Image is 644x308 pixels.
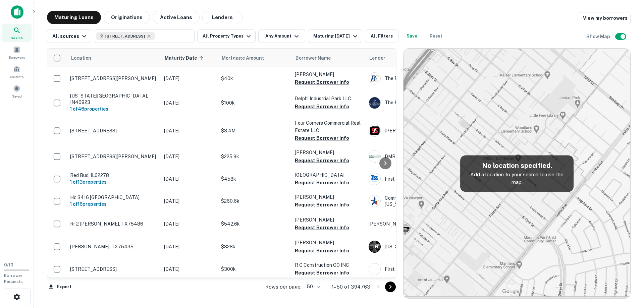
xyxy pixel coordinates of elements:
[2,43,32,61] a: Borrowers
[221,99,288,107] p: $100k
[404,49,630,298] img: map-placeholder.webp
[295,224,349,232] button: Request Borrower Info
[153,11,200,24] button: Active Loans
[70,93,157,105] p: [US_STATE][GEOGRAPHIC_DATA], IN46923
[52,32,88,40] div: All sources
[218,49,291,67] th: Mortgage Amount
[365,49,473,67] th: Lender
[369,97,380,109] img: picture
[164,265,214,273] p: [DATE]
[295,95,362,102] p: Delphi Industrial Park LLC
[2,24,32,42] a: Search
[221,243,288,250] p: $328k
[369,72,469,84] div: The Bank Of Commerce
[4,273,23,284] span: Borrower Requests
[295,78,349,86] button: Request Borrower Info
[296,54,331,62] span: Borrower Name
[12,94,22,99] span: Saved
[369,125,469,137] div: [PERSON_NAME] Bank
[291,49,365,67] th: Borrower Name
[165,54,206,62] span: Maturity Date
[369,263,469,275] div: First American National Bank
[385,282,396,292] button: Go to next page
[610,254,644,287] iframe: Chat Widget
[70,178,157,186] h6: 1 of 13 properties
[295,193,362,201] p: [PERSON_NAME]
[295,134,349,142] button: Request Borrower Info
[369,97,469,109] div: The Fountain Trust Company
[369,195,469,207] div: Community National Bank & Trust Of [US_STATE]
[71,54,91,62] span: Location
[164,75,214,82] p: [DATE]
[586,33,611,40] h6: Show Map
[10,74,23,79] span: Contacts
[369,220,469,228] p: [PERSON_NAME]
[466,161,568,171] h5: No location specified.
[369,54,385,62] span: Lender
[221,197,288,205] p: $260.6k
[164,127,214,134] p: [DATE]
[11,35,23,41] span: Search
[2,63,32,81] a: Contacts
[221,75,288,82] p: $40k
[164,99,214,107] p: [DATE]
[9,55,25,60] span: Borrowers
[105,33,145,39] span: [STREET_ADDRESS]
[70,266,157,272] p: [STREET_ADDRESS]
[578,12,631,24] a: View my borrowers
[11,5,23,19] img: capitalize-icon.png
[164,175,214,183] p: [DATE]
[104,11,150,24] button: Originations
[295,149,362,156] p: [PERSON_NAME]
[332,283,370,291] p: 1–50 of 394763
[70,128,157,134] p: [STREET_ADDRESS]
[365,29,398,43] button: All Filters
[304,282,321,292] div: 50
[466,171,568,186] p: Add a location to your search to use the map.
[70,153,157,160] p: [STREET_ADDRESS][PERSON_NAME]
[369,241,469,253] div: [US_STATE] Bank
[164,220,214,228] p: [DATE]
[295,269,349,277] button: Request Borrower Info
[369,151,380,162] img: picture
[47,29,91,43] button: All sources
[70,172,157,178] p: Red Bud, IL62278
[221,175,288,183] p: $458k
[369,150,469,163] div: DMB Community Bank
[221,153,288,160] p: $225.9k
[70,221,157,227] p: Rr 2 [PERSON_NAME], TX75486
[369,73,380,84] img: picture
[371,243,378,250] p: T B
[369,125,380,136] img: picture
[295,71,362,78] p: [PERSON_NAME]
[164,197,214,205] p: [DATE]
[70,105,157,113] h6: 1 of 46 properties
[369,173,469,185] div: First Bank (ms)
[2,82,32,100] a: Saved
[202,11,243,24] button: Lenders
[295,216,362,224] p: [PERSON_NAME]
[47,11,101,24] button: Maturing Loans
[425,29,447,43] button: Reset
[313,32,359,40] div: Maturing [DATE]
[308,29,362,43] button: Maturing [DATE]
[295,171,362,179] p: [GEOGRAPHIC_DATA]
[295,179,349,187] button: Request Borrower Info
[4,262,13,267] span: 0 / 10
[221,265,288,273] p: $300k
[221,127,288,134] p: $3.4M
[70,244,157,250] p: [PERSON_NAME], TX75495
[197,29,256,43] button: All Property Types
[164,243,214,250] p: [DATE]
[265,283,302,291] p: Rows per page:
[295,239,362,246] p: [PERSON_NAME]
[295,247,349,255] button: Request Borrower Info
[295,103,349,111] button: Request Borrower Info
[164,153,214,160] p: [DATE]
[295,119,362,134] p: Four Corners Commercial Real Estate LLC
[369,173,380,185] img: picture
